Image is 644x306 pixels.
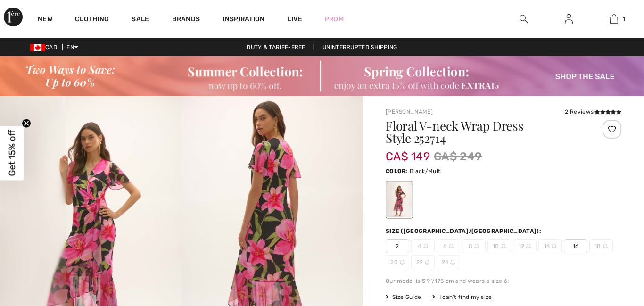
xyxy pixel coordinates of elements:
span: 8 [462,239,486,253]
img: My Bag [610,13,618,25]
span: Black/Multi [410,168,442,174]
span: 4 [411,239,435,253]
h1: Floral V-neck Wrap Dress Style 252714 [386,120,582,144]
a: Clothing [75,15,109,25]
img: ring-m.svg [423,244,428,248]
a: Brands [172,15,200,25]
img: 1ère Avenue [4,8,23,26]
img: ring-m.svg [400,260,405,265]
span: Color: [386,168,408,174]
button: Close teaser [22,118,31,128]
span: EN [66,44,78,50]
a: 1 [592,13,636,25]
a: Live [288,14,302,24]
img: ring-m.svg [501,244,506,248]
img: Canadian Dollar [30,44,45,51]
span: Size Guide [386,293,421,301]
span: 22 [411,255,435,269]
span: 2 [386,239,409,253]
img: My Info [565,13,573,25]
img: ring-m.svg [450,260,455,265]
span: CAD [30,44,61,50]
div: 2 Reviews [565,108,621,116]
div: Size ([GEOGRAPHIC_DATA]/[GEOGRAPHIC_DATA]): [386,227,543,235]
span: CA$ 249 [434,148,482,165]
div: I can't find my size [432,293,492,301]
div: Our model is 5'9"/175 cm and wears a size 6. [386,277,621,285]
a: Prom [325,14,344,24]
span: 20 [386,255,409,269]
a: [PERSON_NAME] [386,108,433,115]
div: Black/Multi [387,182,412,218]
span: 12 [513,239,537,253]
a: Sale [132,15,149,25]
span: 10 [487,239,511,253]
span: Get 15% off [7,130,17,176]
img: ring-m.svg [449,244,454,248]
img: ring-m.svg [474,244,479,248]
img: search the website [520,13,528,25]
span: 1 [623,15,625,23]
a: Sign In [557,13,580,25]
a: New [38,15,52,25]
span: CA$ 149 [386,141,430,163]
span: 6 [437,239,460,253]
span: 24 [437,255,460,269]
span: Inspiration [223,15,264,25]
img: ring-m.svg [425,260,429,265]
